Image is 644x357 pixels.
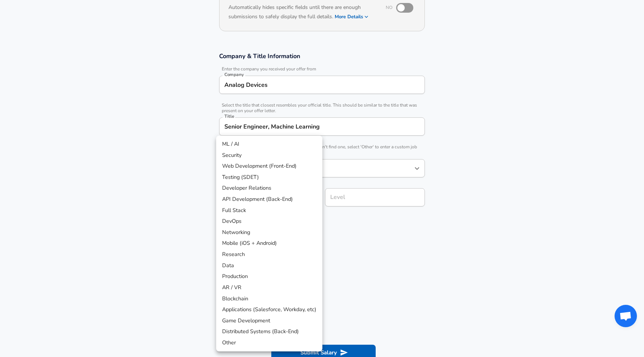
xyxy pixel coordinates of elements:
[216,161,322,172] li: Web Development (Front-End)
[216,304,322,315] li: Applications (Salesforce, Workday, etc)
[216,150,322,161] li: Security
[216,249,322,260] li: Research
[216,216,322,227] li: DevOps
[216,139,322,150] li: ML / AI
[216,238,322,249] li: Mobile (iOS + Android)
[216,172,322,183] li: Testing (SDET)
[216,326,322,337] li: Distributed Systems (Back-End)
[216,260,322,271] li: Data
[216,315,322,326] li: Game Development
[216,227,322,238] li: Networking
[216,271,322,282] li: Production
[216,293,322,304] li: Blockchain
[615,305,637,327] div: Open chat
[216,205,322,216] li: Full Stack
[216,337,322,348] li: Other
[216,282,322,293] li: AR / VR
[216,194,322,205] li: API Development (Back-End)
[216,183,322,194] li: Developer Relations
